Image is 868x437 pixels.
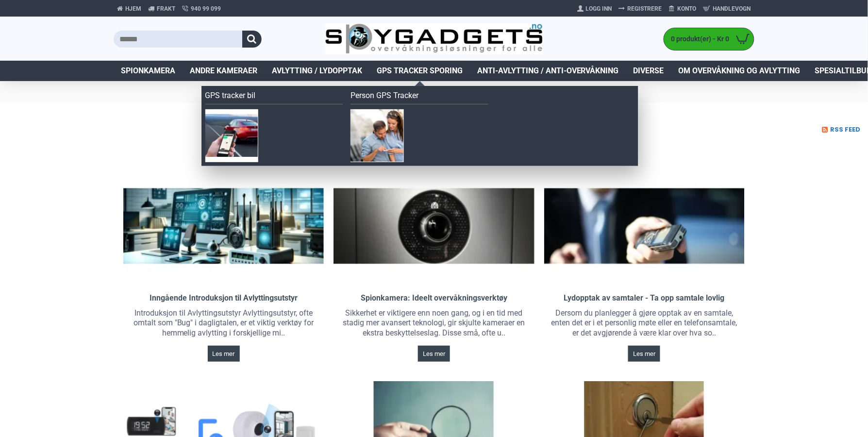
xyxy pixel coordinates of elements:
span: Les mer [423,351,445,357]
span: Konto [678,4,697,13]
a: Les mer [418,346,450,362]
span: Frakt [157,4,175,13]
a: Handlevogn [700,1,754,17]
a: Les mer [628,346,660,362]
span: Logg Inn [586,4,612,13]
img: Person GPS Tracker [351,109,403,162]
a: Spionkamera: Ideelt overvåkningsverktøy [361,293,507,303]
a: Diverse [626,61,671,81]
span: Andre kameraer [190,65,257,77]
span: Registrere [628,4,662,13]
a: Lydopptak av samtaler - Ta opp samtale lovlig [564,293,725,303]
img: GPS tracker bil [205,109,258,162]
a: RSS Feed [822,126,863,133]
img: SpyGadgets.no [325,23,543,55]
a: Om overvåkning og avlytting [671,61,808,81]
span: Om overvåkning og avlytting [679,65,801,77]
a: Person GPS Tracker [351,90,488,104]
span: 0 produkt(er) - Kr 0 [664,34,732,44]
a: Inngående Introduksjon til Avlyttingsutstyr [150,293,298,303]
a: Andre kameraer [183,61,265,81]
span: Om overvåkning og avlytting [114,117,754,142]
span: GPS Tracker Sporing [377,65,463,77]
a: GPS tracker bil [205,90,343,104]
span: Les mer [633,351,655,357]
span: Avlytting / Lydopptak [272,65,362,77]
a: Avlytting / Lydopptak [265,61,369,81]
span: RSS Feed [831,126,861,133]
a: Spionkamera [114,61,183,81]
a: Registrere [616,1,666,17]
a: Les mer [208,346,240,362]
a: Logg Inn [574,1,616,17]
span: Hjem [125,4,141,13]
span: Anti-avlytting / Anti-overvåkning [477,65,619,77]
span: Les mer [213,351,235,357]
span: Handlevogn [713,4,751,13]
span: Spionkamera [121,65,175,77]
div: Sikkerhet er viktigere enn noen gang, og i en tid med stadig mer avansert teknologi, gir skjulte ... [334,306,534,341]
span: Diverse [634,65,664,77]
a: GPS Tracker Sporing [369,61,470,81]
a: Konto [666,1,700,17]
span: 940 99 099 [191,4,221,13]
a: 0 produkt(er) - Kr 0 [664,28,754,50]
div: Dersom du planlegger å gjøre opptak av en samtale, enten det er i et personlig møte eller en tele... [544,306,745,341]
div: Introduksjon til Avlyttingsutstyr Avlyttingsutstyr, ofte omtalt som "Bug" i dagligtalen, er et vi... [123,306,324,341]
a: Anti-avlytting / Anti-overvåkning [470,61,626,81]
